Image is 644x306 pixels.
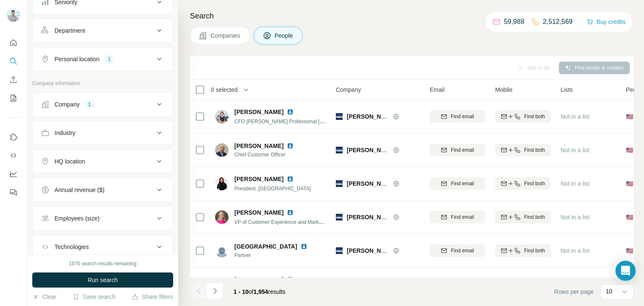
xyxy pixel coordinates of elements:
span: 0 selected [211,86,238,94]
div: Department [55,26,85,35]
span: Find both [524,180,545,187]
span: 🇺🇸 [626,213,633,221]
span: Find both [524,113,545,120]
div: 1 [85,101,94,108]
span: Rows per page [554,288,594,296]
span: Not in a list [561,147,589,153]
img: LinkedIn logo [287,109,293,115]
button: Find email [430,110,485,123]
span: 🇺🇸 [626,146,633,154]
span: [PERSON_NAME] [234,208,283,217]
img: Logo of Kimberly-Clark Professional [336,147,343,153]
button: Company1 [33,94,173,114]
button: Personal location1 [33,49,173,69]
img: LinkedIn logo [287,209,293,216]
button: Find both [495,110,551,123]
button: Find email [430,244,485,257]
button: Use Surfe API [7,148,20,163]
div: HQ location [55,157,85,166]
span: Not in a list [561,247,589,254]
button: Find email [430,144,485,156]
span: 🇺🇸 [626,246,633,255]
button: Employees (size) [33,208,173,228]
button: Find both [495,244,551,257]
div: Industry [55,129,75,137]
button: Enrich CSV [7,72,20,87]
img: LinkedIn logo [287,176,293,182]
span: [PERSON_NAME] Professional [347,147,433,153]
button: Quick start [7,35,20,50]
span: results [234,288,286,295]
span: Find email [451,213,474,221]
button: Navigate to next page [207,283,223,299]
p: 10 [606,287,613,296]
span: Partner [234,252,317,259]
span: Find email [451,146,474,154]
span: Mobile [495,86,512,94]
span: Companies [210,31,241,40]
span: Run search [88,276,118,284]
h4: Search [190,10,634,22]
span: Not in a list [561,113,589,120]
span: [PERSON_NAME] [234,275,283,284]
span: [PERSON_NAME] Professional [347,113,433,120]
span: 1 - 10 [234,288,249,295]
button: Feedback [7,185,20,200]
button: Buy credits [587,16,626,28]
img: Logo of Kimberly-Clark Professional [336,214,343,220]
span: Find email [451,113,474,120]
button: Find email [430,177,485,190]
span: [PERSON_NAME] Professional [347,247,433,254]
img: Avatar [215,210,229,224]
span: [PERSON_NAME] Professional [347,180,433,187]
span: VP of Customer Experience and Marketing [234,218,330,225]
button: Search [7,54,20,69]
span: 🇺🇸 [626,179,633,188]
span: 1,954 [254,288,268,295]
span: Company [336,86,361,94]
div: Annual revenue ($) [55,186,104,194]
div: Open Intercom Messenger [615,261,636,281]
img: Avatar [215,177,229,190]
button: HQ location [33,151,173,171]
button: Find both [495,144,551,156]
span: People [275,31,294,40]
button: Find both [495,177,551,190]
span: [GEOGRAPHIC_DATA] [234,242,297,251]
button: Share filters [132,293,173,301]
span: Not in a list [561,214,589,220]
button: Clear [32,293,56,301]
img: LinkedIn logo [287,276,293,283]
span: 🇺🇸 [626,112,633,121]
button: Find email [430,211,485,223]
div: Personal location [55,55,99,63]
span: Not in a list [561,180,589,187]
button: Use Surfe on LinkedIn [7,130,20,145]
span: Find both [524,146,545,154]
p: 59,988 [504,17,525,27]
img: LinkedIn logo [301,243,307,250]
img: Avatar [215,143,229,157]
button: Industry [33,123,173,143]
button: Find both [495,211,551,223]
img: Logo of Kimberly-Clark Professional [336,247,343,254]
button: Department [33,21,173,41]
button: My lists [7,91,20,106]
button: Technologies [33,237,173,257]
span: Find email [451,247,474,254]
span: of [249,288,254,295]
p: 2,512,569 [543,17,573,27]
button: Save search [73,293,115,301]
span: Find both [524,213,545,221]
img: Avatar [215,110,229,123]
div: 1 [104,55,114,63]
span: CFO [PERSON_NAME] Professional [GEOGRAPHIC_DATA] [234,118,371,124]
span: Chief Customer Officer [234,151,304,158]
span: [PERSON_NAME] [234,175,283,183]
div: Company [55,100,80,109]
span: President, [GEOGRAPHIC_DATA] [234,186,311,192]
p: Company information [32,80,173,87]
span: [PERSON_NAME] Professional [347,214,433,220]
button: Dashboard [7,166,20,182]
img: Avatar [7,8,20,22]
